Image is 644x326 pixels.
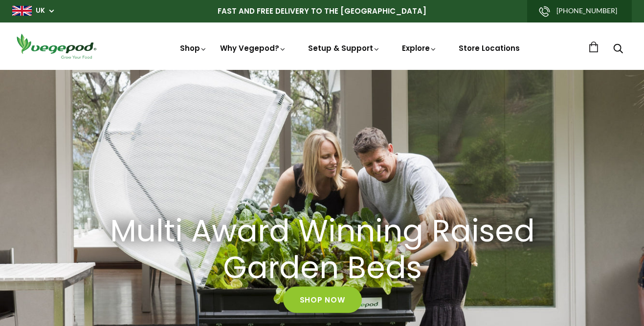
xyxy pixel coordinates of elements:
a: Search [613,44,623,55]
a: Explore [402,43,437,53]
a: Shop Now [283,286,362,313]
a: Setup & Support [308,43,380,53]
a: Store Locations [459,43,520,53]
a: Multi Award Winning Raised Garden Beds [90,213,555,286]
a: UK [36,6,45,16]
a: Why Vegepod? [220,43,287,53]
h2: Multi Award Winning Raised Garden Beds [102,213,542,286]
img: Vegepod [12,32,100,60]
a: Shop [180,43,207,53]
img: gb_large.png [12,6,32,16]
